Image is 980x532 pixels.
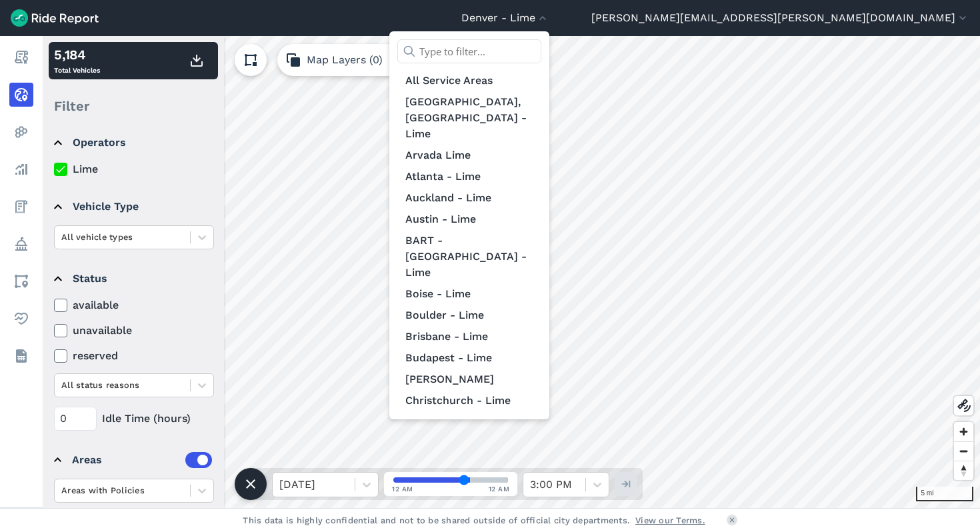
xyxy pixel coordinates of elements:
[397,230,541,283] a: BART - [GEOGRAPHIC_DATA] - Lime
[397,326,541,347] a: Brisbane - Lime
[397,369,541,390] a: [PERSON_NAME]
[397,187,541,209] a: Auckland - Lime
[397,209,541,230] a: Austin - Lime
[397,390,541,411] a: Christchurch - Lime
[397,70,541,91] a: All Service Areas
[397,145,541,166] a: Arvada Lime
[397,39,541,63] input: Type to filter...
[397,347,541,369] a: Budapest - Lime
[397,91,541,145] a: [GEOGRAPHIC_DATA], [GEOGRAPHIC_DATA] - Lime
[397,283,541,305] a: Boise - Lime
[397,166,541,187] a: Atlanta - Lime
[397,305,541,326] a: Boulder - Lime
